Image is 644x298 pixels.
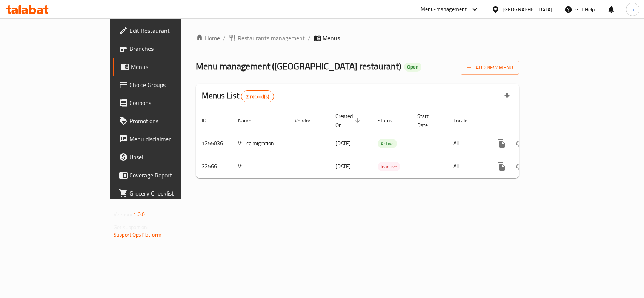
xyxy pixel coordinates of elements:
[223,34,226,43] li: /
[129,26,211,35] span: Edit Restaurant
[510,134,529,153] button: Change Status
[378,162,400,171] div: Inactive
[129,153,211,162] span: Upsell
[232,155,289,178] td: V1
[461,61,519,75] button: Add New Menu
[129,116,211,125] span: Promotions
[492,134,510,153] button: more
[378,116,402,125] span: Status
[411,132,447,155] td: -
[447,155,486,178] td: All
[114,222,148,232] span: Get support on:
[114,209,132,219] span: Version:
[129,44,211,53] span: Branches
[335,112,363,130] span: Created On
[510,157,529,176] button: Change Status
[631,5,634,14] span: n
[467,63,513,72] span: Add New Menu
[113,76,217,94] a: Choice Groups
[131,62,211,71] span: Menus
[486,109,571,132] th: Actions
[323,34,340,43] span: Menus
[241,93,274,100] span: 2 record(s)
[113,58,217,76] a: Menus
[378,162,400,171] span: Inactive
[229,34,305,43] a: Restaurants management
[196,34,519,43] nav: breadcrumb
[114,230,161,240] a: Support.OpsPlatform
[308,34,310,43] li: /
[113,148,217,166] a: Upsell
[335,161,351,171] span: [DATE]
[129,189,211,198] span: Grocery Checklist
[498,87,516,105] div: Export file
[295,116,320,125] span: Vendor
[202,90,274,102] h2: Menus List
[129,98,211,107] span: Coupons
[129,80,211,89] span: Choice Groups
[129,171,211,180] span: Coverage Report
[113,166,217,184] a: Coverage Report
[113,21,217,40] a: Edit Restaurant
[113,40,217,58] a: Branches
[196,58,401,75] span: Menu management ( [GEOGRAPHIC_DATA] restaurant )
[421,5,467,14] div: Menu-management
[417,112,438,130] span: Start Date
[503,5,552,14] div: [GEOGRAPHIC_DATA]
[378,139,397,148] span: Active
[404,64,421,70] span: Open
[113,112,217,130] a: Promotions
[113,130,217,148] a: Menu disclaimer
[113,94,217,112] a: Coupons
[133,209,145,219] span: 1.0.0
[202,116,216,125] span: ID
[196,109,571,178] table: enhanced table
[113,184,217,202] a: Grocery Checklist
[447,132,486,155] td: All
[238,34,305,43] span: Restaurants management
[241,90,274,102] div: Total records count
[238,116,261,125] span: Name
[335,138,351,148] span: [DATE]
[411,155,447,178] td: -
[492,157,510,176] button: more
[232,132,289,155] td: V1-cg migration
[404,63,421,72] div: Open
[453,116,477,125] span: Locale
[129,134,211,144] span: Menu disclaimer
